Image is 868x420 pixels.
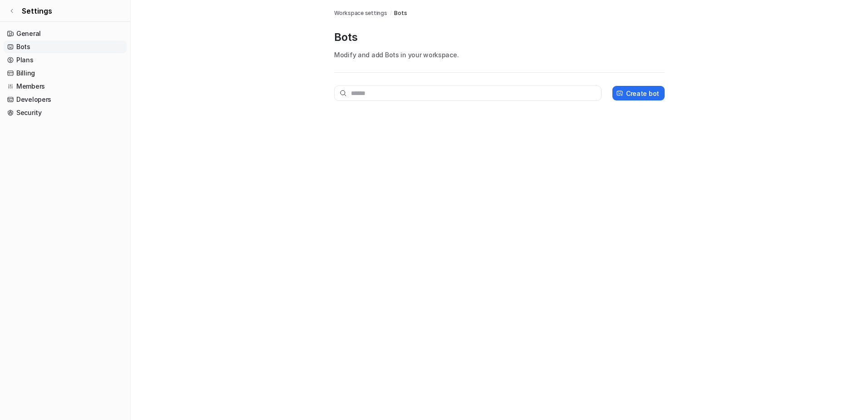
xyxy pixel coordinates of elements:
[4,93,127,106] a: Developers
[22,5,52,16] span: Settings
[612,86,665,100] button: Create bot
[4,40,127,53] a: Bots
[390,9,392,17] span: /
[616,90,623,97] img: create
[394,9,407,17] a: Bots
[4,67,127,80] a: Billing
[626,89,659,98] p: Create bot
[4,27,127,40] a: General
[4,106,127,119] a: Security
[4,80,127,93] a: Members
[334,50,665,60] p: Modify and add Bots in your workspace.
[4,54,127,66] a: Plans
[334,9,387,17] a: Workspace settings
[334,30,665,45] p: Bots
